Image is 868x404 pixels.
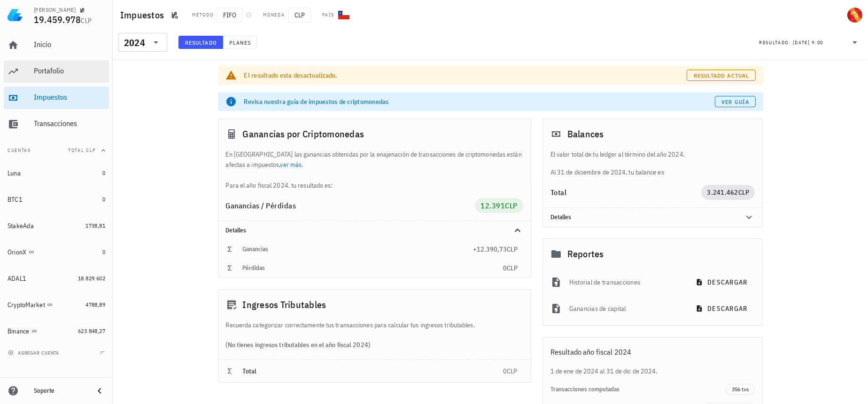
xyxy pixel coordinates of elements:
[280,160,302,169] a: ver más
[102,196,105,203] span: 0
[223,36,257,49] button: Planes
[178,36,223,49] button: Resultado
[118,33,167,52] div: 2024
[218,221,531,240] div: Detalles
[218,290,531,320] div: Ingresos Tributables
[847,8,862,23] div: avatar
[243,264,503,272] div: Pérdidas
[8,248,27,256] div: OrionX
[550,214,733,221] div: Detalles
[550,386,726,393] div: Transacciones computadas
[124,38,145,48] div: 2024
[4,162,109,184] a: Luna 0
[288,8,311,23] span: CLP
[4,139,109,162] button: CuentasTotal CLP
[218,330,531,359] div: (No tienes ingresos tributables en el año fiscal 2024)
[322,11,334,19] div: País
[243,246,473,253] div: Ganancias
[543,149,763,177] div: Al 31 de diciembre de 2024, tu balance es
[81,16,92,25] span: CLP
[732,384,749,395] span: 356 txs
[507,245,518,253] span: CLP
[759,36,793,48] div: Resultado:
[569,298,682,319] div: Ganancias de capital
[34,387,86,395] div: Soporte
[8,169,21,177] div: Luna
[68,147,96,153] span: Total CLP
[738,188,750,197] span: CLP
[192,11,213,19] div: Método
[34,13,81,26] span: 19.459.978
[34,66,105,75] div: Portafolio
[85,222,105,229] span: 1738,81
[503,367,507,375] span: 0
[120,8,168,23] h1: Impuestos
[218,119,531,149] div: Ganancias por Criptomonedas
[8,196,23,204] div: BTC1
[4,113,109,135] a: Transacciones
[507,367,518,375] span: CLP
[4,267,109,290] a: ADAL1 18.829.602
[4,188,109,211] a: BTC1 0
[226,227,501,234] div: Detalles
[793,38,823,48] div: [DATE] 9:00
[697,304,747,313] span: descargar
[78,275,105,282] span: 18.829.602
[229,39,251,46] span: Planes
[690,274,755,291] button: descargar
[721,98,749,105] span: Ver guía
[102,169,105,176] span: 0
[4,293,109,316] a: CryptoMarket 4788,89
[687,70,755,81] button: Resultado actual
[185,39,217,46] span: Resultado
[543,239,763,269] div: Reportes
[34,93,105,102] div: Impuestos
[550,149,755,159] p: El valor total de tu ledger al término del año 2024.
[78,327,105,334] span: 623.848,27
[34,40,105,49] div: Inicio
[543,208,763,227] div: Detalles
[753,33,866,51] div: Resultado:[DATE] 9:00
[4,214,109,237] a: StakeAda 1738,81
[34,6,76,14] div: [PERSON_NAME]
[8,222,34,230] div: StakeAda
[6,348,63,357] button: agregar cuenta
[690,300,755,317] button: descargar
[243,367,257,375] span: Total
[697,278,747,286] span: descargar
[226,201,296,210] span: Ganancias / Pérdidas
[569,272,682,293] div: Historial de transacciones
[8,301,45,309] div: CryptoMarket
[218,149,531,190] div: En [GEOGRAPHIC_DATA] las ganancias obtenidas por la enajenación de transacciones de criptomonedas...
[707,188,738,197] span: 3.241.462
[550,189,702,196] div: Total
[8,275,26,283] div: ADAL1
[8,8,23,23] img: LedgiFi
[244,97,715,106] div: Revisa nuestra guía de impuestos de criptomonedas
[34,119,105,128] div: Transacciones
[4,320,109,342] a: Binance 623.848,27
[473,245,507,253] span: +12.390,73
[4,60,109,83] a: Portafolio
[218,320,531,330] div: Recuerda categorizar correctamente tus transacciones para calcular tus ingresos tributables.
[244,71,687,80] div: El resultado esta desactualizado.
[10,350,59,356] span: agregar cuenta
[263,11,285,19] div: Moneda
[338,9,349,21] div: CL-icon
[4,87,109,109] a: Impuestos
[102,248,105,255] span: 0
[543,338,763,366] div: Resultado año fiscal 2024
[693,72,749,79] span: Resultado actual
[85,301,105,308] span: 4788,89
[505,201,518,210] span: CLP
[4,241,109,263] a: OrionX 0
[480,201,505,210] span: 12.391
[543,366,763,376] div: 1 de ene de 2024 al 31 de dic de 2024.
[217,8,242,23] span: FIFO
[507,264,518,272] span: CLP
[4,34,109,56] a: Inicio
[543,119,763,149] div: Balances
[8,327,30,335] div: Binance
[503,264,507,272] span: 0
[715,96,756,107] a: Ver guía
